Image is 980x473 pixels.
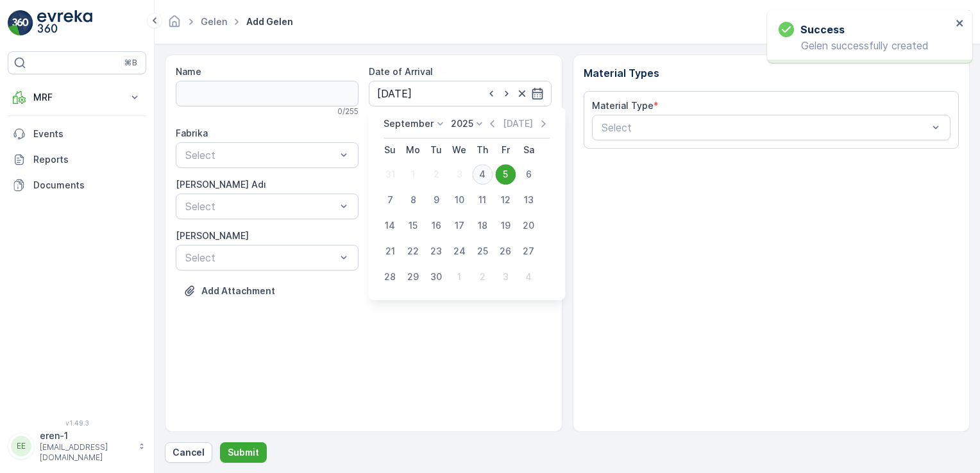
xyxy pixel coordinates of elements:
[173,446,205,459] p: Cancel
[426,215,446,236] div: 16
[494,138,517,162] th: Friday
[403,164,423,185] div: 1
[380,190,400,210] div: 7
[167,19,182,30] a: Homepage
[384,117,434,130] p: September
[472,241,493,261] div: 25
[337,106,359,117] p: 0 / 255
[472,164,493,185] div: 4
[956,18,965,30] button: close
[176,230,249,241] label: [PERSON_NAME]
[228,446,259,459] p: Submit
[403,267,423,287] div: 29
[518,241,539,261] div: 27
[380,241,400,261] div: 21
[40,442,132,463] p: [EMAIL_ADDRESS][DOMAIN_NAME]
[472,267,493,287] div: 2
[779,40,952,51] p: Gelen successfully created
[518,267,539,287] div: 4
[176,128,208,138] label: Fabrika
[495,215,516,236] div: 19
[165,442,212,463] button: Cancel
[449,215,469,236] div: 17
[33,153,141,166] p: Reports
[426,190,446,210] div: 9
[425,138,448,162] th: Tuesday
[380,267,400,287] div: 28
[426,241,446,261] div: 23
[584,65,959,81] p: Material Types
[8,85,146,110] button: MRF
[8,429,146,463] button: EEeren-1[EMAIL_ADDRESS][DOMAIN_NAME]
[518,164,539,185] div: 6
[403,215,423,236] div: 15
[8,419,146,427] span: v 1.49.3
[403,190,423,210] div: 8
[40,429,132,442] p: eren-1
[517,138,540,162] th: Saturday
[451,117,473,130] p: 2025
[8,10,33,36] img: logo
[800,22,845,37] h3: Success
[380,164,400,185] div: 31
[33,128,141,140] p: Events
[518,190,539,210] div: 13
[449,267,469,287] div: 1
[201,16,227,27] a: Gelen
[518,215,539,236] div: 20
[448,138,471,162] th: Wednesday
[176,66,201,77] label: Name
[495,164,516,185] div: 5
[401,138,425,162] th: Monday
[472,190,493,210] div: 11
[11,436,31,456] div: EE
[380,215,400,236] div: 14
[602,120,929,135] p: Select
[369,66,433,77] label: Date of Arrival
[8,121,146,147] a: Events
[176,281,283,301] button: Upload File
[495,267,516,287] div: 3
[403,241,423,261] div: 22
[449,241,469,261] div: 24
[176,179,266,190] label: [PERSON_NAME] Adı
[495,190,516,210] div: 12
[244,15,296,28] span: Add Gelen
[449,164,469,185] div: 3
[185,199,336,214] p: Select
[426,164,446,185] div: 2
[8,147,146,172] a: Reports
[503,117,533,130] p: [DATE]
[471,138,494,162] th: Thursday
[8,172,146,198] a: Documents
[124,58,137,68] p: ⌘B
[37,10,92,36] img: logo_light-DOdMpM7g.png
[220,442,267,463] button: Submit
[426,267,446,287] div: 30
[592,100,654,111] label: Material Type
[33,179,141,192] p: Documents
[185,147,336,163] p: Select
[185,250,336,265] p: Select
[201,285,275,297] p: Add Attachment
[495,241,516,261] div: 26
[472,215,493,236] div: 18
[33,91,121,104] p: MRF
[449,190,469,210] div: 10
[378,138,401,162] th: Sunday
[369,81,552,106] input: dd/mm/yyyy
